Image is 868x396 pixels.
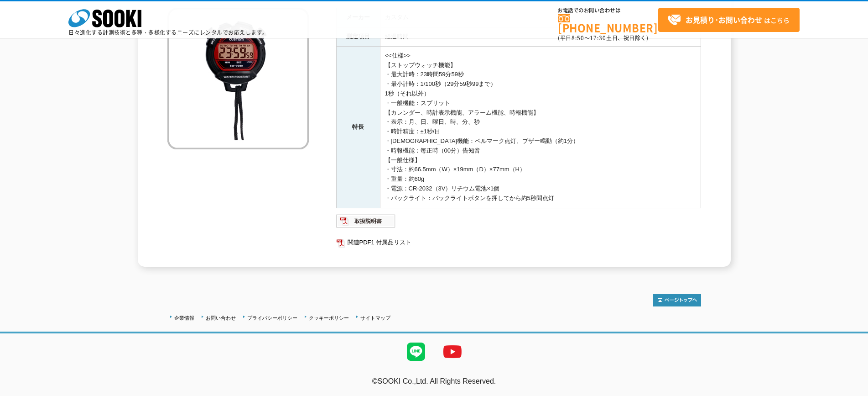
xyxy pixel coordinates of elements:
[558,34,648,42] span: (平日 ～ 土日、祝日除く)
[336,46,380,208] th: 特長
[667,13,790,27] span: はこちら
[398,333,434,370] img: LINE
[653,294,701,306] img: トップページへ
[833,387,868,395] a: テストMail
[336,237,701,248] a: 関連PDF1 付属品リスト
[309,315,349,321] a: クッキーポリシー
[336,214,396,228] img: 取扱説明書
[336,220,396,227] a: 取扱説明書
[68,30,268,35] p: 日々進化する計測技術と多種・多様化するニーズにレンタルでお応えします。
[572,34,584,42] span: 8:50
[558,14,658,33] a: [PHONE_NUMBER]
[380,46,701,208] td: <<仕様>> 【ストップウォッチ機能】 ・最大計時：23時間59分59秒 ・最小計時：1/100秒（29分59秒99まで） 1秒（それ以外） ・一般機能：スプリット 【カレンダー、時計表示機能、...
[360,315,390,321] a: サイトマップ
[558,8,658,13] span: お電話でのお問い合わせは
[247,315,297,321] a: プライバシーポリシー
[686,14,762,25] strong: お見積り･お問い合わせ
[167,8,309,149] img: 防滴ストップウォッチ SW-709N
[206,315,236,321] a: お問い合わせ
[434,333,471,370] img: YouTube
[658,8,800,32] a: お見積り･お問い合わせはこちら
[590,34,606,42] span: 17:30
[174,315,194,321] a: 企業情報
